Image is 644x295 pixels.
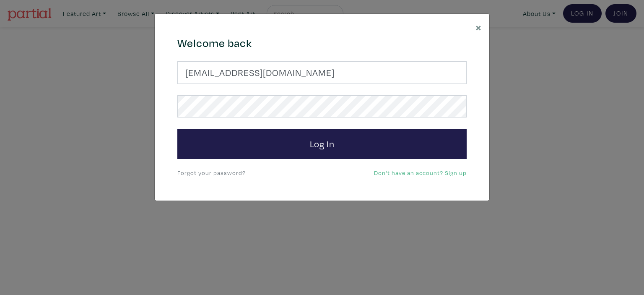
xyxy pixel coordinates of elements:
input: Your email [177,61,467,84]
button: Close [468,14,489,40]
span: × [475,20,482,34]
a: Forgot your password? [177,169,246,177]
h4: Welcome back [177,37,467,50]
a: Don't have an account? Sign up [374,169,467,177]
button: Log In [177,129,467,159]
